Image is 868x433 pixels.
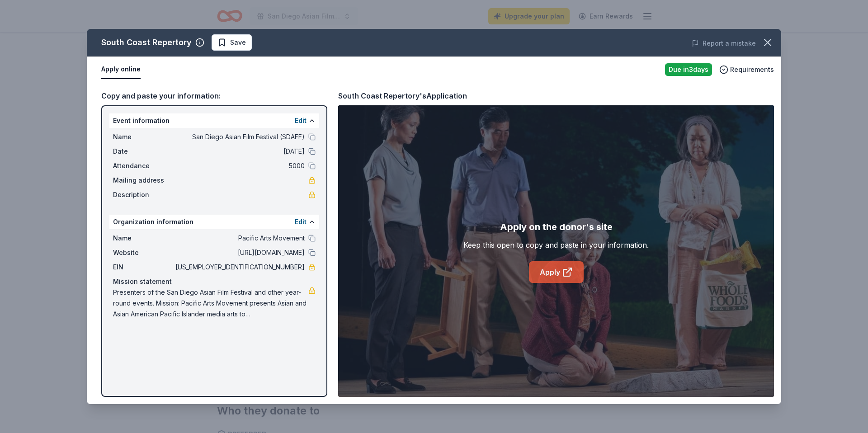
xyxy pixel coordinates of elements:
[463,240,649,250] div: Keep this open to copy and paste in your information.
[113,189,174,200] span: Description
[109,113,319,128] div: Event information
[113,160,174,171] span: Attendance
[529,261,584,283] a: Apply
[338,90,467,102] div: South Coast Repertory's Application
[230,37,246,48] span: Save
[500,220,613,234] div: Apply on the donor's site
[101,35,192,50] div: South Coast Repertory
[113,247,174,258] span: Website
[295,216,307,227] button: Edit
[113,287,308,320] span: Presenters of the San Diego Asian Film Festival and other year-round events. Mission: Pacific Art...
[113,175,174,186] span: Mailing address
[101,60,141,79] button: Apply online
[174,132,305,142] span: San Diego Asian Film Festival (SDAFF)
[113,233,174,244] span: Name
[113,146,174,157] span: Date
[174,160,305,171] span: 5000
[101,90,327,102] div: Copy and paste your information:
[174,146,305,157] span: [DATE]
[692,38,756,49] button: Report a mistake
[113,262,174,273] span: EIN
[113,276,316,287] div: Mission statement
[174,262,305,273] span: [US_EMPLOYER_IDENTIFICATION_NUMBER]
[730,64,774,75] span: Requirements
[295,115,307,126] button: Edit
[665,63,712,76] div: Due in 3 days
[174,233,305,244] span: Pacific Arts Movement
[113,132,174,142] span: Name
[174,247,305,258] span: [URL][DOMAIN_NAME]
[212,34,252,51] button: Save
[109,215,319,229] div: Organization information
[719,64,774,75] button: Requirements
